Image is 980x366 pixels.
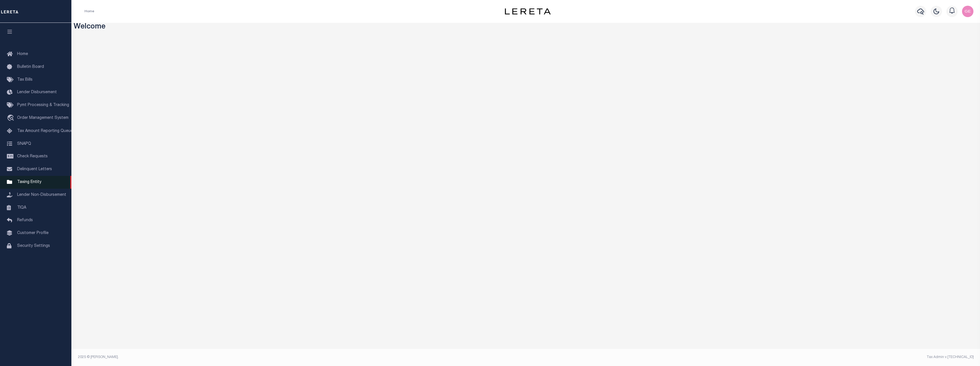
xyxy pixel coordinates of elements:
[17,218,33,222] span: Refunds
[17,154,48,158] span: Check Requests
[17,65,44,69] span: Bulletin Board
[17,116,69,120] span: Order Management System
[530,355,974,360] div: Tax Admin v.[TECHNICAL_ID]
[962,6,973,17] img: svg+xml;base64,PHN2ZyB4bWxucz0iaHR0cDovL3d3dy53My5vcmcvMjAwMC9zdmciIHBvaW50ZXItZXZlbnRzPSJub25lIi...
[74,355,526,360] div: 2025 © [PERSON_NAME].
[17,180,41,184] span: Taxing Entity
[17,78,33,82] span: Tax Bills
[505,8,551,15] img: logo-dark.svg
[74,23,978,32] h3: Welcome
[17,90,57,94] span: Lender Disbursement
[85,9,94,14] li: Home
[7,115,16,122] i: travel_explore
[17,231,49,235] span: Customer Profile
[17,103,69,107] span: Pymt Processing & Tracking
[17,206,26,210] span: TIQA
[17,193,66,197] span: Lender Non-Disbursement
[17,129,73,133] span: Tax Amount Reporting Queue
[17,52,28,56] span: Home
[17,142,31,146] span: SNAPQ
[17,244,50,248] span: Security Settings
[17,167,52,171] span: Delinquent Letters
